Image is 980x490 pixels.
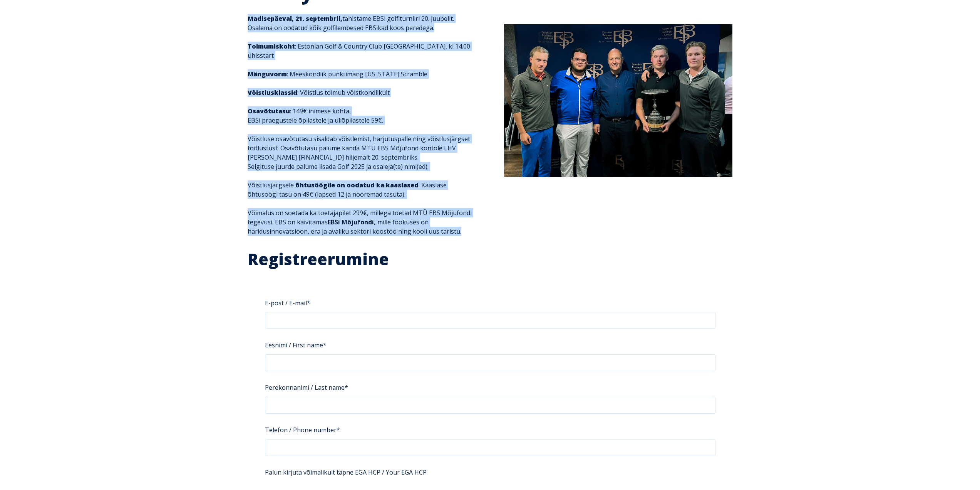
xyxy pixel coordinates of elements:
[265,338,323,352] span: Eesnimi / First name
[248,249,733,269] h2: Registreerumine
[265,468,715,477] p: Palun kirjuta võimalikult täpne EGA HCP / Your EGA HCP
[328,218,376,226] a: EBSi Mõjufondi,
[295,181,419,189] strong: õhtusöögile on oodatud ka kaaslased
[248,134,476,171] p: Võistluse osavõtutasu sisaldab võistlemist, harjutuspalle ning võistlusjärgset toitlustust. Osavõ...
[248,107,290,115] strong: Osavõtutasu
[248,88,297,97] strong: Võistlusklassid
[248,70,287,78] strong: Mänguvorm
[248,88,476,97] p: : Võistlus toimub võistkondlikult
[265,296,307,310] span: E-post / E-mail
[248,208,476,236] p: Võimalus on soetada ka toetajapilet 299€, millega toetad MTÜ EBS Mõjufondi tegevusi. EBS on käivi...
[248,14,476,32] p: tähistame EBSi golfiturniiri 20. juubelit. Osalema on oodatud kõik golfilembesed EBSikad koos per...
[248,106,476,125] p: : 149€ inimese kohta. EBSi praegustele õpilastele ja üliõpilastele 59€.
[504,24,732,177] img: IMG_2510-1
[248,14,342,23] strong: Madisepäeval, 21. septembril,
[248,180,476,199] p: Võistlusjärgsele . Kaaslase õhtusöögi tasu on 49€ (lapsed 12 ja nooremad tasuta).
[265,423,337,436] span: Telefon / Phone number
[248,69,476,79] p: : Meeskondlik punktimäng [US_STATE] Scramble
[248,42,476,60] p: : Estonian Golf & Country Club [GEOGRAPHIC_DATA], kl 14.00 ühisstart
[248,42,295,51] strong: Toimumiskoht
[265,381,345,394] span: Perekonnanimi / Last name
